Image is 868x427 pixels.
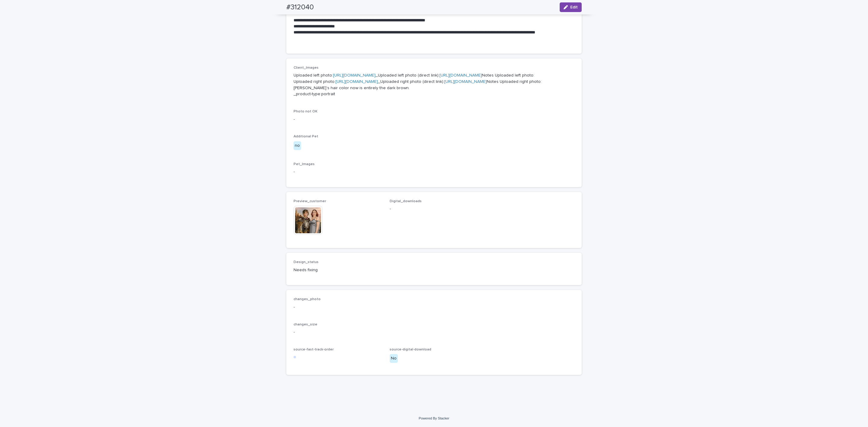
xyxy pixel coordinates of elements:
span: changes_photo [294,297,321,301]
button: Edit [560,2,582,12]
div: no [294,141,301,150]
a: Powered By Stacker [419,416,449,420]
span: Admin Notes [294,11,316,15]
div: No [390,354,398,363]
span: Edit [570,5,578,9]
span: Pet_Images [294,162,315,166]
a: [URL][DOMAIN_NAME] [333,73,376,77]
span: Preview_customer [294,199,326,203]
span: changes_size [294,323,317,326]
span: source-fast-track-order [294,348,334,351]
span: Digital_downloads [390,199,422,203]
p: - [294,169,574,175]
p: Needs fixing [294,267,382,273]
p: - [294,304,574,310]
p: Uploaded left photo: _Uploaded left photo (direct link): Notes Uploaded left photo: Uploaded righ... [294,72,574,97]
a: [URL][DOMAIN_NAME] [444,80,487,84]
p: - [294,329,574,335]
a: [URL][DOMAIN_NAME] [335,80,378,84]
span: Design_status [294,260,319,264]
p: - [294,116,574,123]
a: [URL][DOMAIN_NAME] [439,73,482,77]
h2: #312040 [286,3,314,12]
p: - [390,206,479,212]
span: Photo not OK [294,110,317,113]
span: source-digital-download [390,348,431,351]
span: Additional Pet [294,135,318,138]
span: Client_Images [294,66,319,70]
